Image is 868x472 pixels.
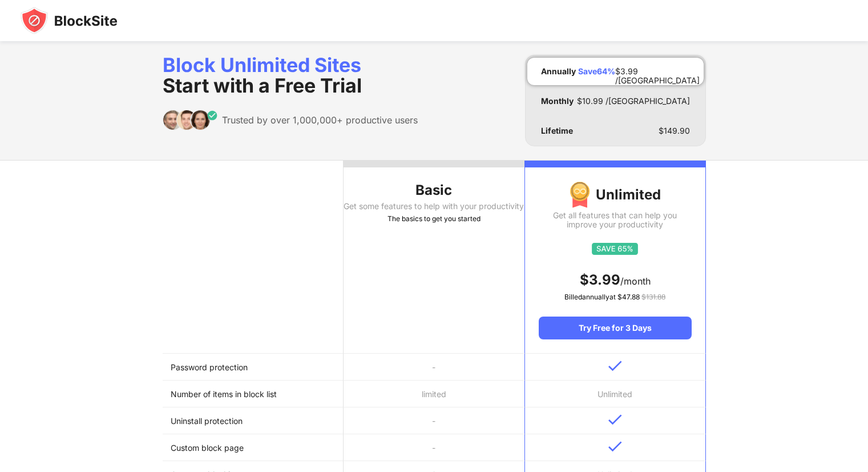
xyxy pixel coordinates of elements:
span: $ 131.88 [641,293,665,301]
td: Unlimited [524,381,705,407]
div: Annually [541,67,576,76]
img: v-blue.svg [608,414,622,425]
td: Number of items in block list [163,381,344,407]
div: Basic [344,181,524,199]
img: blocksite-icon-black.svg [21,7,118,34]
td: - [344,354,524,381]
img: v-blue.svg [608,441,622,452]
td: Custom block page [163,434,344,461]
div: Get all features that can help you improve your productivity [539,211,691,229]
td: Uninstall protection [163,407,344,434]
span: $ 3.99 [580,271,620,288]
div: Lifetime [541,126,573,135]
div: $ 149.90 [659,126,690,135]
img: save65.svg [592,243,638,255]
div: Billed annually at $ 47.88 [539,291,691,303]
div: The basics to get you started [344,213,524,225]
td: - [344,434,524,461]
div: Monthly [541,97,574,106]
td: Password protection [163,354,344,381]
td: - [344,407,524,434]
div: Save 64 % [578,67,615,76]
td: limited [344,381,524,407]
div: $ 10.99 /[GEOGRAPHIC_DATA] [577,97,690,106]
div: Trusted by over 1,000,000+ productive users [222,114,418,126]
div: Block Unlimited Sites [163,55,418,96]
div: Try Free for 3 Days [539,317,691,339]
img: v-blue.svg [608,361,622,371]
div: Unlimited [539,181,691,209]
div: Get some features to help with your productivity [344,202,524,211]
span: Start with a Free Trial [163,74,362,97]
div: $ 3.99 /[GEOGRAPHIC_DATA] [615,67,700,76]
div: /month [539,271,691,289]
img: trusted-by.svg [163,110,218,130]
img: img-premium-medal [570,181,590,209]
